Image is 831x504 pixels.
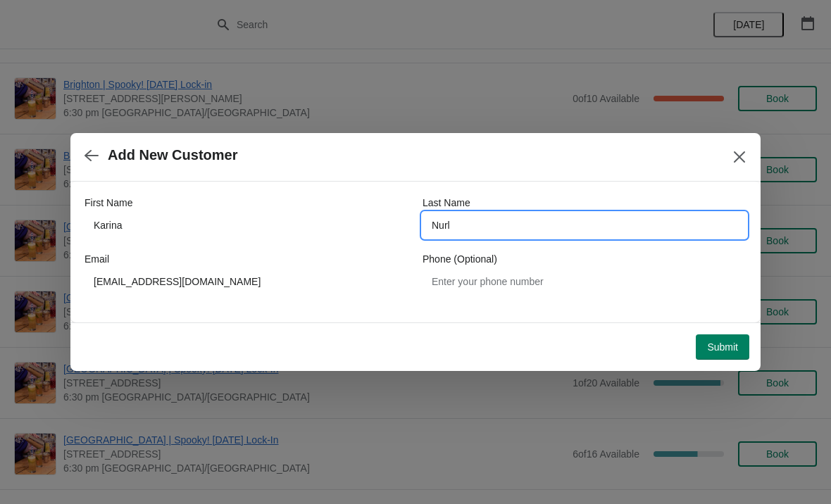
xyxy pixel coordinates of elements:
[85,269,408,294] input: Enter your email
[707,341,738,353] span: Submit
[423,252,497,266] label: Phone (Optional)
[696,334,749,360] button: Submit
[727,144,752,170] button: Close
[423,213,746,238] input: Smith
[423,269,746,294] input: Enter your phone number
[85,213,408,238] input: John
[85,196,132,210] label: First Name
[423,196,470,210] label: Last Name
[85,252,109,266] label: Email
[108,147,237,163] h2: Add New Customer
